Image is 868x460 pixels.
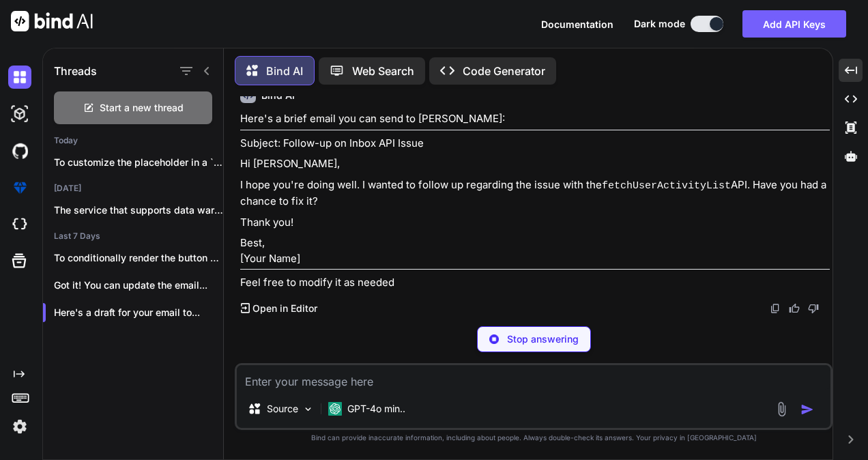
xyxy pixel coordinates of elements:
p: I hope you're doing well. I wanted to follow up regarding the issue with the API. Have you had a ... [240,177,830,210]
p: Bind AI [266,63,303,79]
button: Add API Keys [742,10,846,38]
img: settings [8,415,31,438]
p: To customize the placeholder in a `react... [54,156,223,169]
h1: Threads [54,63,97,79]
h2: [DATE] [43,183,223,194]
code: fetchUserActivityList [602,180,731,192]
span: Documentation [541,18,613,30]
img: attachment [774,401,790,417]
p: Got it! You can update the email... [54,278,223,292]
h2: Today [43,135,223,146]
img: darkChat [8,66,31,89]
p: Web Search [352,63,414,79]
img: cloudideIcon [8,213,31,236]
span: Start a new thread [100,101,184,115]
img: icon [800,403,814,416]
p: Here's a brief email you can send to [PERSON_NAME]: [240,111,830,127]
span: Dark mode [634,17,685,31]
img: Bind AI [11,11,93,31]
p: Thank you! [240,215,830,231]
p: The service that supports data warehousi... [54,203,223,217]
p: Subject: Follow-up on Inbox API Issue [240,136,830,152]
button: Documentation [541,17,613,31]
p: Source [267,402,298,416]
p: Best, [Your Name] [240,235,830,266]
img: copy [770,303,781,314]
p: Open in Editor [252,302,317,315]
img: darkAi-studio [8,102,31,126]
p: Bind can provide inaccurate information, including about people. Always double-check its answers.... [235,433,833,443]
img: like [789,303,800,314]
img: githubDark [8,139,31,162]
p: Here's a draft for your email to... [54,306,223,319]
p: Hi [PERSON_NAME], [240,156,830,172]
p: GPT-4o min.. [347,402,405,416]
img: Pick Models [302,403,314,415]
img: premium [8,176,31,199]
p: To conditionally render the button based on... [54,251,223,265]
img: GPT-4o mini [328,402,342,416]
img: dislike [808,303,819,314]
p: Feel free to modify it as needed [240,275,830,291]
p: Stop answering [507,332,579,346]
p: Code Generator [463,63,545,79]
h2: Last 7 Days [43,231,223,242]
